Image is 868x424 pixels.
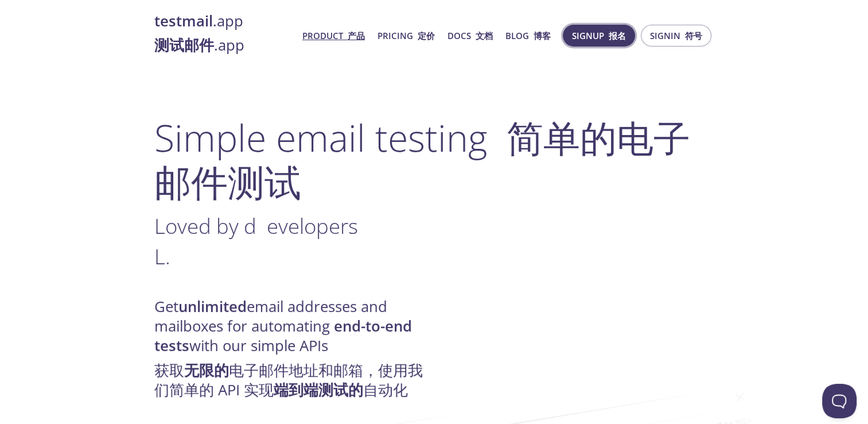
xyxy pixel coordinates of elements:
[154,35,244,55] font: .app
[178,296,247,317] strong: unlimited
[154,11,213,31] strong: testmail
[650,28,702,43] span: Signin
[154,316,412,356] strong: end-to-end tests
[609,30,626,41] font: 报名
[302,28,365,43] a: Product 产品
[685,30,702,41] font: 符号
[154,211,358,240] span: Loved by d evelopers
[348,30,365,41] font: 产品
[154,360,423,400] font: 获取 电子邮件地址和邮箱，使用我们简单的 API 实现 自动化
[154,115,714,204] h1: Simple email testing
[476,30,493,41] font: 文档
[154,11,293,60] a: testmail.app测试邮件.app
[641,25,711,47] button: Signin 符号
[377,28,435,43] a: Pricing 定价
[534,30,551,41] font: 博客
[563,25,635,47] button: Signup 报名
[154,35,214,55] strong: 测试邮件
[505,28,551,43] a: Blog 博客
[822,384,857,418] iframe: Help Scout Beacon - Open
[572,28,626,43] span: Signup
[418,30,435,41] font: 定价
[154,242,170,271] span: L.
[184,360,229,380] strong: 无限的
[447,28,493,43] a: Docs 文档
[154,297,434,404] h4: Get email addresses and mailboxes for automating with our simple APIs
[154,112,690,207] font: 简单的电子邮件测试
